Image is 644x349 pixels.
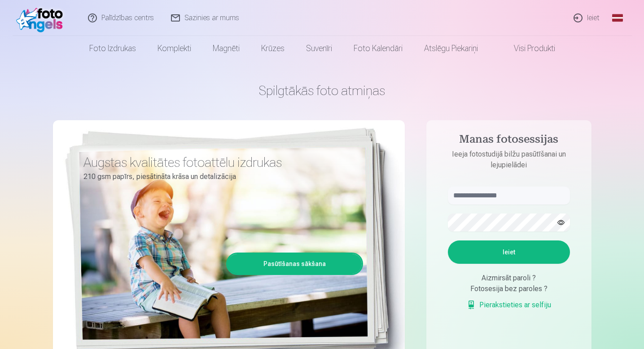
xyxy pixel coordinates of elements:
button: Ieiet [448,240,570,264]
a: Magnēti [202,36,250,61]
div: Fotosesija bez paroles ? [448,284,570,294]
h4: Manas fotosessijas [439,133,579,149]
h3: Augstas kvalitātes fotoattēlu izdrukas [83,154,356,170]
h1: Spilgtākās foto atmiņas [53,83,591,99]
a: Visi produkti [489,36,566,61]
p: 210 gsm papīrs, piesātināta krāsa un detalizācija [83,170,356,183]
div: Aizmirsāt paroli ? [448,273,570,284]
a: Atslēgu piekariņi [413,36,489,61]
p: Ieeja fotostudijā bilžu pasūtīšanai un lejupielādei [439,149,579,170]
a: Pasūtīšanas sākšana [228,254,362,274]
a: Suvenīri [295,36,343,61]
a: Krūzes [250,36,295,61]
a: Foto izdrukas [79,36,147,61]
a: Pierakstieties ar selfiju [467,300,551,310]
a: Foto kalendāri [343,36,413,61]
img: /fa1 [16,4,68,32]
a: Komplekti [147,36,202,61]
